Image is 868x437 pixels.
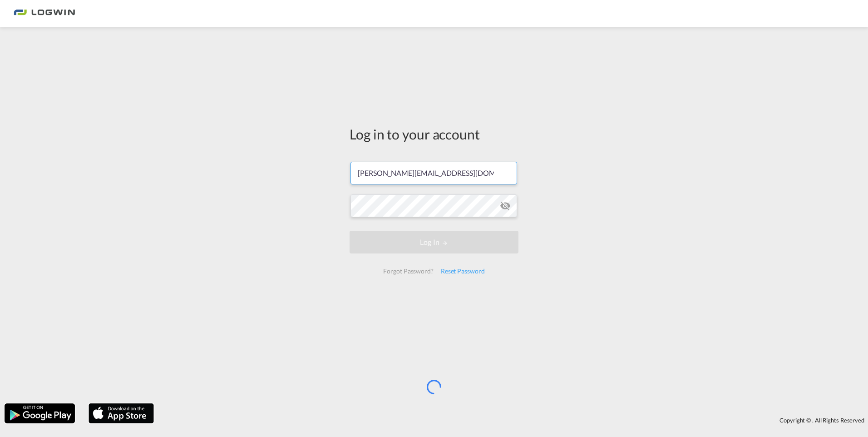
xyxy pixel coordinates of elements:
[350,124,518,144] div: Log in to your account
[14,4,75,24] img: 2761ae10d95411efa20a1f5e0282d2d7.png
[88,402,155,424] img: apple.png
[380,263,437,279] div: Forgot Password?
[500,200,511,211] md-icon: icon-eye-off
[4,402,76,424] img: google.png
[158,412,868,428] div: Copyright © . All Rights Reserved
[437,263,488,279] div: Reset Password
[350,231,518,253] button: LOGIN
[350,162,517,184] input: Enter email/phone number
